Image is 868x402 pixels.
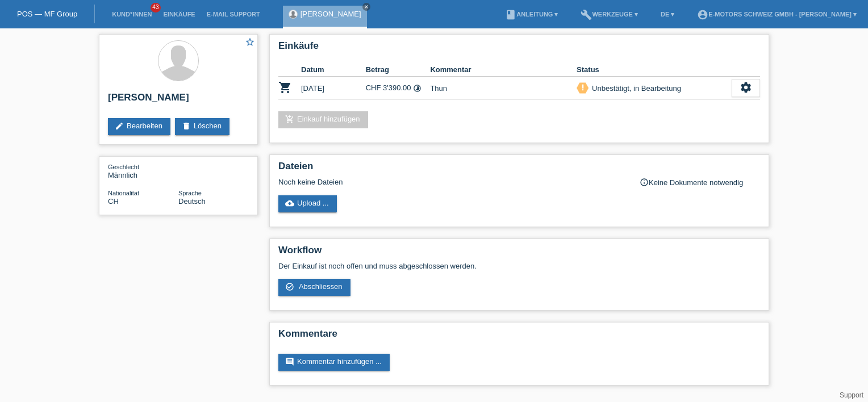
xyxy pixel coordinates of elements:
[301,77,366,100] td: [DATE]
[115,122,124,131] i: edit
[175,118,229,135] a: deleteLöschen
[691,11,862,18] a: account_circleE-Motors Schweiz GmbH - [PERSON_NAME] ▾
[285,357,294,366] i: comment
[108,162,178,179] div: Männlich
[108,190,139,196] span: Nationalität
[278,245,760,262] h2: Workflow
[655,11,680,18] a: DE ▾
[430,77,577,100] td: Thun
[575,11,644,18] a: buildWerkzeuge ▾
[201,11,266,18] a: E-Mail Support
[108,197,119,206] span: Schweiz
[505,9,516,20] i: book
[285,282,294,291] i: check_circle_outline
[640,178,760,187] div: Keine Dokumente notwendig
[579,83,587,91] i: priority_high
[581,9,592,20] i: build
[278,81,292,94] i: POSP00026486
[245,37,255,49] a: star_border
[285,115,294,124] i: add_shopping_cart
[178,197,206,206] span: Deutsch
[640,178,649,187] i: info_outline
[182,122,191,131] i: delete
[299,282,343,291] span: Abschliessen
[278,40,760,57] h2: Einkäufe
[740,81,752,94] i: settings
[278,161,760,178] h2: Dateien
[589,82,681,94] div: Unbestätigt, in Bearbeitung
[366,77,431,100] td: CHF 3'390.00
[366,63,431,77] th: Betrag
[301,10,361,18] a: [PERSON_NAME]
[278,178,625,186] div: Noch keine Dateien
[108,118,170,135] a: editBearbeiten
[430,63,577,77] th: Kommentar
[301,63,366,77] th: Datum
[285,199,294,208] i: cloud_upload
[697,9,708,20] i: account_circle
[151,3,161,12] span: 43
[157,11,201,18] a: Einkäufe
[278,279,350,296] a: check_circle_outline Abschliessen
[413,84,422,93] i: 36 Raten
[245,37,255,47] i: star_border
[278,195,337,212] a: cloud_uploadUpload ...
[278,111,368,128] a: add_shopping_cartEinkauf hinzufügen
[178,190,202,196] span: Sprache
[362,3,370,11] a: close
[278,262,760,270] p: Der Einkauf ist noch offen und muss abgeschlossen werden.
[278,328,760,345] h2: Kommentare
[278,354,390,371] a: commentKommentar hinzufügen ...
[17,10,77,18] a: POS — MF Group
[364,4,369,10] i: close
[499,11,564,18] a: bookAnleitung ▾
[577,63,732,77] th: Status
[108,164,139,170] span: Geschlecht
[840,391,863,399] a: Support
[108,92,249,109] h2: [PERSON_NAME]
[106,11,157,18] a: Kund*innen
